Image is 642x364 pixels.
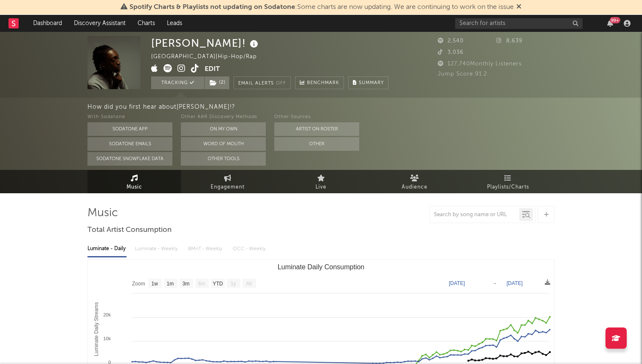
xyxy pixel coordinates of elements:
button: On My Own [181,122,266,136]
span: Jump Score: 91.2 [438,71,487,77]
button: Sodatone Emails [87,137,172,151]
text: 1y [231,281,236,287]
span: Spotify Charts & Playlists not updating on Sodatone [130,4,295,11]
em: Off [276,81,286,86]
text: 1m [167,281,174,287]
div: Other A&R Discovery Methods [181,112,266,122]
text: 10k [103,336,111,341]
div: With Sodatone [87,112,172,122]
span: Live [315,182,327,192]
button: Artist on Roster [274,122,359,136]
a: Dashboard [27,15,68,32]
span: Audience [402,182,428,192]
a: Leads [161,15,188,32]
a: Audience [368,170,461,193]
span: 2,540 [438,38,464,44]
div: Other Sources [274,112,359,122]
text: 6m [198,281,206,287]
button: Summary [348,76,389,89]
text: [DATE] [507,280,523,286]
a: Benchmark [295,76,344,89]
button: Sodatone App [87,122,172,136]
span: 8,639 [496,38,523,44]
text: 1w [152,281,158,287]
button: Sodatone Snowflake Data [87,152,172,166]
text: Luminate Daily Consumption [278,263,365,271]
text: YTD [213,281,223,287]
a: Discovery Assistant [68,15,132,32]
div: Luminate - Daily [87,242,127,256]
span: Engagement [211,182,245,192]
span: ( 2 ) [204,76,230,89]
button: 99+ [607,20,613,27]
a: Live [274,170,368,193]
span: Summary [359,81,384,85]
a: Charts [132,15,161,32]
a: Music [87,170,181,193]
span: Benchmark [307,78,339,88]
button: Email AlertsOff [234,76,291,89]
button: Word Of Mouth [181,137,266,151]
button: Other Tools [181,152,266,166]
a: Playlists/Charts [461,170,555,193]
div: [GEOGRAPHIC_DATA] | Hip-Hop/Rap [151,52,267,62]
text: Zoom [132,281,145,287]
span: : Some charts are now updating. We are continuing to work on the issue [130,4,514,11]
text: → [492,280,497,286]
text: Luminate Daily Streams [93,302,99,356]
text: 3m [183,281,190,287]
text: 20k [103,312,111,317]
input: Search for artists [455,18,583,29]
span: Total Artist Consumption [87,225,172,235]
button: Other [274,137,359,151]
button: Tracking [151,76,204,89]
text: [DATE] [449,280,465,286]
span: Dismiss [516,4,521,11]
text: All [246,281,251,287]
div: [PERSON_NAME]! [151,36,260,50]
span: 127,740 Monthly Listeners [438,61,522,67]
input: Search by song name or URL [430,212,519,218]
button: Edit [205,64,220,75]
a: Engagement [181,170,274,193]
span: Playlists/Charts [487,182,529,192]
div: How did you first hear about [PERSON_NAME]! ? [87,102,642,112]
button: (2) [205,76,229,89]
span: Music [127,182,142,192]
span: 3,036 [438,50,464,55]
div: 99 + [610,17,620,23]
